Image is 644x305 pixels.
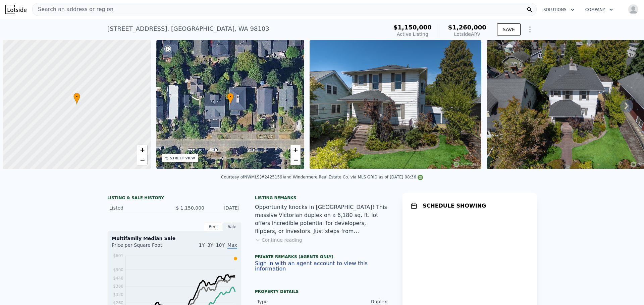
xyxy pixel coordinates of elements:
[448,24,486,31] span: $1,260,000
[293,146,298,154] span: +
[113,276,123,281] tspan: $440
[497,23,521,35] button: SAVE
[397,31,428,37] span: Active Listing
[448,31,486,37] div: Lotside ARV
[523,23,537,36] button: Show Options
[257,298,322,305] div: Type
[210,205,239,211] div: [DATE]
[423,202,486,210] h1: SCHEDULE SHOWING
[293,156,298,164] span: −
[140,156,144,164] span: −
[140,146,144,154] span: +
[290,155,301,165] a: Zoom out
[113,268,123,272] tspan: $500
[33,5,113,13] span: Search an address or region
[290,145,301,155] a: Zoom in
[107,195,241,202] div: LISTING & SALE HISTORY
[221,175,423,179] div: Courtesy of NWMLS (#2425159) and Windermere Real Estate Co. via MLS GRID as of [DATE] 08:36
[113,292,123,297] tspan: $320
[255,261,389,272] button: Sign in with an agent account to view this information
[227,94,234,100] span: •
[310,40,481,169] img: Sale: 167560749 Parcel: 98386292
[223,222,241,231] div: Sale
[227,93,234,104] div: •
[5,5,26,14] img: Lotside
[255,195,389,201] div: Listing remarks
[216,242,225,248] span: 10Y
[112,235,237,242] div: Multifamily Median Sale
[322,298,387,305] div: Duplex
[73,93,80,104] div: •
[255,254,389,261] div: Private Remarks (Agents Only)
[199,242,205,248] span: 1Y
[113,284,123,289] tspan: $380
[137,155,147,165] a: Zoom out
[170,156,195,161] div: STREET VIEW
[207,242,213,248] span: 3Y
[113,253,123,258] tspan: $601
[580,4,619,16] button: Company
[538,4,580,16] button: Solutions
[628,4,639,15] img: avatar
[204,222,223,231] div: Rent
[107,24,269,33] div: [STREET_ADDRESS] , [GEOGRAPHIC_DATA] , WA 98103
[393,24,432,31] span: $1,150,000
[109,205,169,211] div: Listed
[73,94,80,100] span: •
[255,237,302,243] button: Continue reading
[418,175,423,180] img: NWMLS Logo
[176,205,204,211] span: $ 1,150,000
[255,203,389,235] div: Opportunity knocks in [GEOGRAPHIC_DATA]! This massive Victorian duplex on a 6,180 sq. ft. lot off...
[227,242,237,249] span: Max
[255,289,389,294] div: Property details
[112,242,174,252] div: Price per Square Foot
[137,145,147,155] a: Zoom in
